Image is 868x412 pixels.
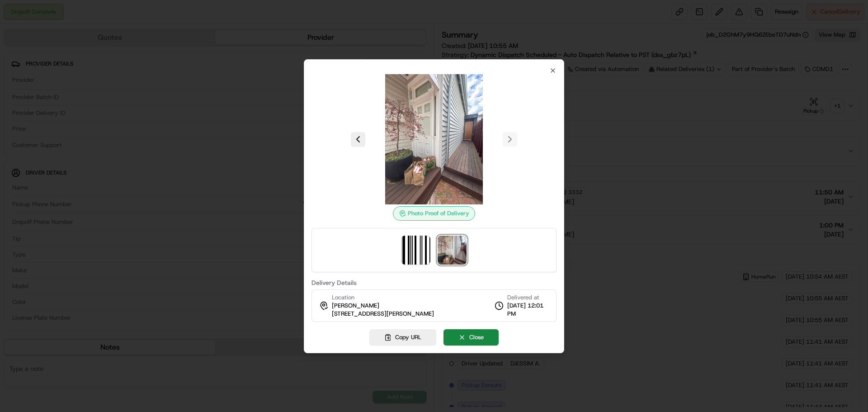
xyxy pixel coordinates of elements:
[507,294,549,302] span: Delivered at
[393,206,475,221] div: Photo Proof of Delivery
[507,302,549,318] span: [DATE] 12:01 PM
[438,236,467,265] img: photo_proof_of_delivery image
[369,74,499,204] img: photo_proof_of_delivery image
[443,329,499,346] button: Close
[332,310,434,318] span: [STREET_ADDRESS][PERSON_NAME]
[311,279,557,286] label: Delivery Details
[332,294,354,302] span: Location
[401,236,430,265] img: barcode_scan_on_pickup image
[369,329,436,346] button: Copy URL
[332,302,379,310] span: [PERSON_NAME]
